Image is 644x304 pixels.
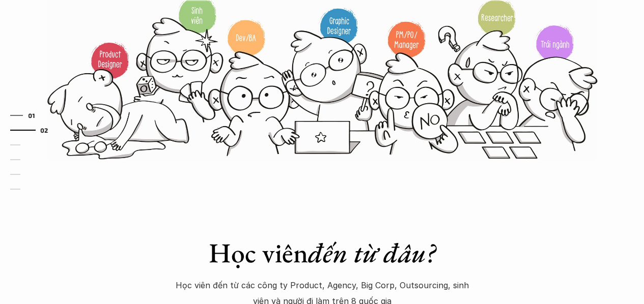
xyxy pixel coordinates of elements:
[29,111,36,118] strong: 01
[10,124,59,136] a: 02
[40,126,48,133] strong: 02
[308,235,435,270] em: đến từ đâu?
[10,109,59,121] a: 01
[164,236,480,269] h1: Học viên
